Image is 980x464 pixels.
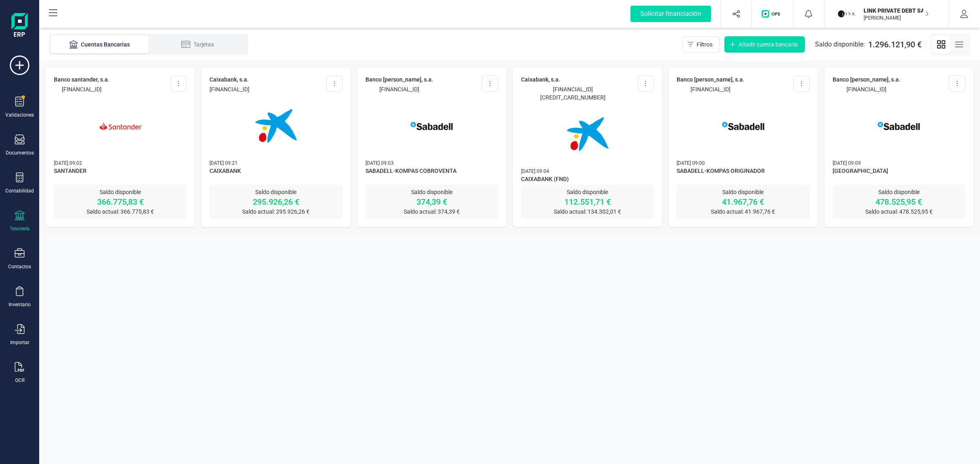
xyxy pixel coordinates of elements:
[833,85,900,93] p: [FINANCIAL_ID]
[15,377,24,384] div: OCR
[677,75,744,84] p: BANCO [PERSON_NAME], S.A.
[833,160,861,166] span: [DATE] 09:09
[739,40,798,49] span: Añadir cuenta bancaria
[677,160,705,166] span: [DATE] 09:00
[365,75,433,84] p: BANCO [PERSON_NAME], S.A.
[682,36,719,53] button: Filtros
[209,75,249,84] p: CAIXABANK, S.A.
[833,196,965,208] p: 478.525,95 €
[521,175,654,185] span: CAIXABANK (FND)
[54,196,187,208] p: 366.775,83 €
[697,40,713,49] span: Filtros
[833,208,965,216] p: Saldo actual: 478.525,95 €
[365,85,433,93] p: [FINANCIAL_ID]
[54,208,187,216] p: Saldo actual: 366.775,83 €
[677,208,809,216] p: Saldo actual: 41.967,76 €
[833,188,965,196] p: Saldo disponible
[209,167,342,177] span: CAIXABANK
[833,75,900,84] p: BANCO [PERSON_NAME], S.A.
[837,5,855,23] img: LI
[521,75,624,84] p: CAIXABANK, S.A.
[677,196,809,208] p: 41.967,76 €
[209,160,238,166] span: [DATE] 09:21
[365,160,394,166] span: [DATE] 09:03
[815,40,865,49] span: Saldo disponible:
[11,13,28,39] img: Logo Finanedi
[5,112,34,118] div: Validaciones
[365,208,498,216] p: Saldo actual: 374,39 €
[54,167,187,177] span: SANTANDER
[677,85,744,93] p: [FINANCIAL_ID]
[209,208,342,216] p: Saldo actual: 295.926,26 €
[864,7,929,15] p: LINK PRIVATE DEBT SA
[209,85,249,93] p: [FINANCIAL_ID]
[54,188,187,196] p: Saldo disponible
[762,10,783,18] img: Logo de OPS
[6,150,34,156] div: Documentos
[621,1,721,27] button: Solicitar financiación
[10,225,30,232] div: Tesorería
[67,40,132,49] div: Cuentas Bancarias
[521,196,654,208] p: 112.551,71 €
[54,75,109,84] p: BANCO SANTANDER, S.A.
[365,188,498,196] p: Saldo disponible
[165,40,230,49] div: Tarjetas
[209,188,342,196] p: Saldo disponible
[834,1,939,27] button: LILINK PRIVATE DEBT SA[PERSON_NAME]
[365,167,498,177] span: SABADELL-KOMPAS COBROVENTA
[521,85,624,102] p: [FINANCIAL_ID][CREDIT_CARD_NUMBER]
[724,36,805,53] button: Añadir cuenta bancaria
[8,263,31,270] div: Contactos
[677,167,809,177] span: SABADELL-KOMPAS ORIGINADOR
[9,301,31,308] div: Inventario
[365,196,498,208] p: 374,39 €
[521,208,654,216] p: Saldo actual: 134.302,01 €
[521,188,654,196] p: Saldo disponible
[521,168,549,174] span: [DATE] 09:04
[757,1,788,27] button: Logo de OPS
[677,188,809,196] p: Saldo disponible
[868,39,922,50] span: 1.296.121,90 €
[10,339,29,346] div: Importar
[630,6,711,22] div: Solicitar financiación
[864,15,929,21] p: [PERSON_NAME]
[54,160,82,166] span: [DATE] 09:02
[54,85,109,93] p: [FINANCIAL_ID]
[5,188,34,194] div: Contabilidad
[833,167,965,177] span: [GEOGRAPHIC_DATA]
[209,196,342,208] p: 295.926,26 €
